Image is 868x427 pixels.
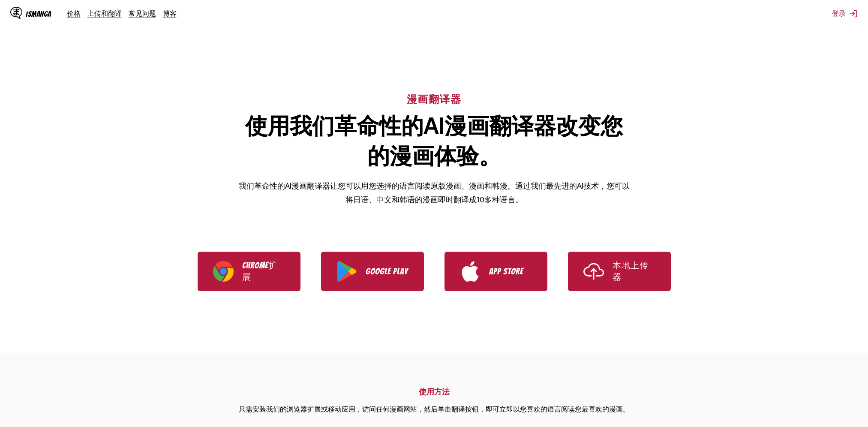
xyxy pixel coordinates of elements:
[239,404,630,415] p: 只需安装我们的浏览器扩展或移动应用，访问任何漫画网站，然后单击翻译按钮，即可立即以您喜欢的语言阅读您最喜欢的漫画。
[489,267,532,276] p: App Store
[849,9,858,18] img: Sign out
[239,387,630,397] h2: 使用方法
[460,261,481,282] img: App Store logo
[407,93,461,106] h6: 漫画翻译器
[10,7,67,21] a: IsManga LogoIsManga
[213,261,234,282] img: Chrome logo
[242,260,285,283] p: Chrome扩展
[832,9,858,18] button: 登录
[237,179,631,206] p: 我们革命性的AI漫画翻译器让您可以用您选择的语言阅读原版漫画、漫画和韩漫。通过我们最先进的AI技术，您可以将日语、中文和韩语的漫画即时翻译成10多种语言。
[583,261,604,282] img: Upload icon
[445,252,547,291] a: Download IsManga from App Store
[10,7,22,19] img: IsManga Logo
[321,252,424,291] a: Download IsManga from Google Play
[129,9,156,18] a: 常见问题
[67,9,81,18] a: 价格
[237,111,631,171] h1: 使用我们革命性的AI漫画翻译器改变您的漫画体验。
[26,10,51,18] div: IsManga
[366,267,408,276] p: Google Play
[87,9,122,18] a: 上传和翻译
[568,252,671,291] a: Use IsManga Local Uploader
[163,9,177,18] a: 博客
[336,261,357,282] img: Google Play logo
[613,260,655,283] p: 本地上传器
[198,252,300,291] a: Download IsManga Chrome Extension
